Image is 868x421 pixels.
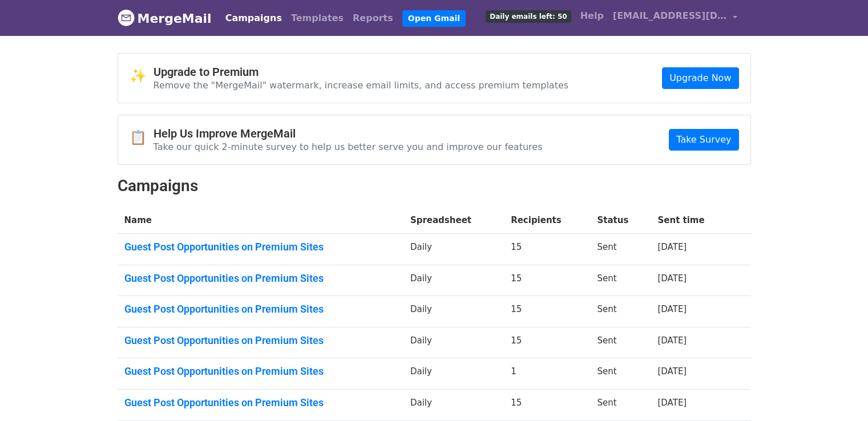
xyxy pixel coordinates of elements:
td: Daily [403,358,504,390]
span: [EMAIL_ADDRESS][DOMAIN_NAME] [613,9,727,23]
th: Spreadsheet [403,207,504,234]
a: Help [576,5,608,27]
h4: Upgrade to Premium [154,65,569,79]
p: Remove the "MergeMail" watermark, increase email limits, and access premium templates [154,79,569,91]
td: 15 [504,390,590,421]
a: MergeMail [118,6,212,30]
th: Name [118,207,403,234]
th: Status [590,207,651,234]
td: 15 [504,296,590,327]
p: Take our quick 2-minute survey to help us better serve you and improve our features [154,141,543,153]
td: Daily [403,234,504,265]
a: [DATE] [657,398,687,408]
a: Take Survey [669,129,738,151]
a: [EMAIL_ADDRESS][DOMAIN_NAME] [608,5,742,31]
a: Reports [348,7,398,30]
td: 1 [504,358,590,390]
a: [DATE] [657,304,687,314]
a: Open Gmail [402,10,466,27]
td: Daily [403,390,504,421]
h2: Campaigns [118,176,751,196]
td: Sent [590,358,651,390]
span: ✨ [130,68,154,84]
td: Daily [403,327,504,358]
a: Guest Post Opportunities on Premium Sites [124,272,397,285]
a: Guest Post Opportunities on Premium Sites [124,396,397,409]
a: Guest Post Opportunities on Premium Sites [124,365,397,378]
td: Sent [590,265,651,296]
td: 15 [504,265,590,296]
td: Daily [403,296,504,327]
td: Sent [590,296,651,327]
td: 15 [504,327,590,358]
td: 15 [504,234,590,265]
a: Guest Post Opportunities on Premium Sites [124,334,397,347]
a: Daily emails left: 50 [481,5,575,27]
td: Sent [590,327,651,358]
a: [DATE] [657,273,687,284]
a: Guest Post Opportunities on Premium Sites [124,303,397,315]
td: Sent [590,234,651,265]
th: Recipients [504,207,590,234]
span: Daily emails left: 50 [486,10,571,23]
a: Upgrade Now [662,67,738,89]
img: MergeMail logo [118,9,135,26]
th: Sent time [651,207,732,234]
td: Sent [590,390,651,421]
a: Campaigns [221,7,286,30]
a: [DATE] [657,366,687,377]
span: 📋 [130,129,154,146]
a: [DATE] [657,242,687,252]
a: [DATE] [657,335,687,346]
iframe: Chat Widget [811,366,868,421]
td: Daily [403,265,504,296]
h4: Help Us Improve MergeMail [154,127,543,140]
a: Guest Post Opportunities on Premium Sites [124,241,397,253]
a: Templates [286,7,348,30]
